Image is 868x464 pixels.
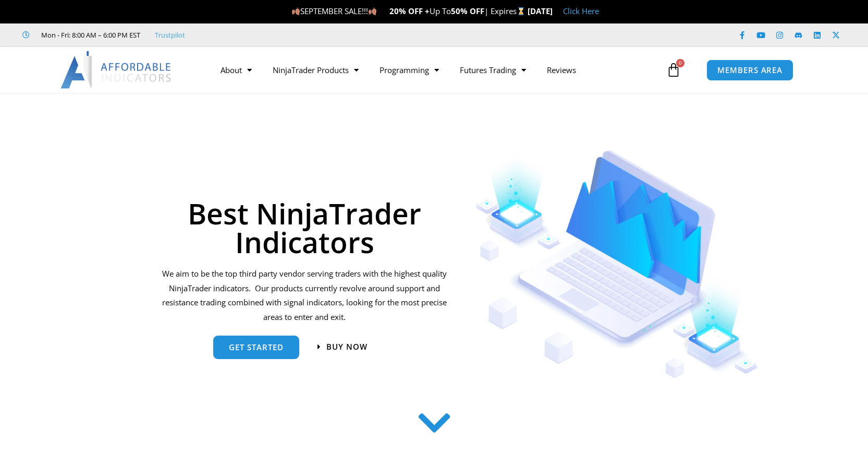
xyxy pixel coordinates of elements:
p: We aim to be the top third party vendor serving traders with the highest quality NinjaTrader indi... [161,267,449,325]
strong: [DATE] [528,6,553,16]
span: 0 [676,59,684,67]
a: get started [213,336,299,359]
img: Indicators 1 | Affordable Indicators – NinjaTrader [475,150,759,378]
span: Mon - Fri: 8:00 AM – 6:00 PM EST [39,29,140,41]
strong: 50% OFF [451,6,484,16]
span: get started [229,343,284,351]
a: NinjaTrader Products [262,58,369,82]
a: 0 [651,55,696,85]
a: Click Here [563,6,599,16]
img: LogoAI | Affordable Indicators – NinjaTrader [60,51,173,89]
img: 🍂 [292,7,300,15]
img: 🍂 [369,7,376,15]
a: Reviews [536,58,586,82]
span: SEPTEMBER SALE!!! Up To | Expires [291,6,528,16]
strong: 20% OFF + [389,6,430,16]
span: MEMBERS AREA [717,66,783,74]
a: MEMBERS AREA [706,60,793,81]
img: ⌛ [517,7,525,15]
h1: Best NinjaTrader Indicators [161,199,449,256]
a: Futures Trading [449,58,536,82]
a: Buy now [317,343,368,351]
a: Trustpilot [155,29,185,41]
span: Buy now [326,343,368,351]
a: About [210,58,262,82]
a: Programming [369,58,449,82]
nav: Menu [210,58,664,82]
